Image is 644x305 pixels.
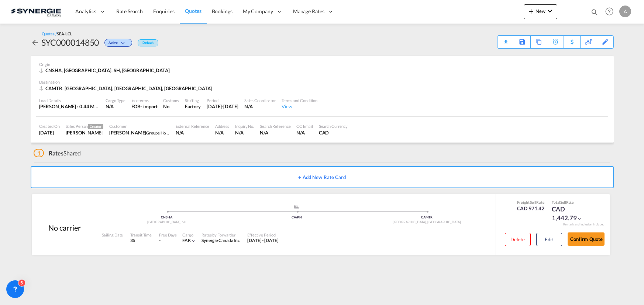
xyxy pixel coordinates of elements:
div: External Reference [176,123,209,129]
div: - import [140,103,157,110]
span: Enquiries [153,8,175,14]
div: FOB [131,103,141,110]
img: 1f56c880d42311ef80fc7dca854c8e59.png [11,3,61,20]
div: Destination [39,79,605,85]
div: Customs [163,98,179,103]
div: Pierre Souligny [109,129,170,136]
div: CAMTR, Montreal, QC, Americas [39,85,214,92]
div: N/A [106,103,125,110]
div: CAVAN [232,215,362,220]
div: Search Reference [260,123,290,129]
div: Inquiry No. [235,123,254,129]
div: Transit Time [130,232,152,238]
span: Manage Rates [293,8,324,15]
div: Created On [39,123,60,129]
span: CNSHA, [GEOGRAPHIC_DATA], SH, [GEOGRAPHIC_DATA] [45,67,170,73]
div: icon-magnify [590,8,599,19]
div: Stuffing [185,98,201,103]
div: Factory Stuffing [185,103,201,110]
div: N/A [244,103,276,110]
span: [DATE] - [DATE] [247,238,279,243]
md-icon: icon-download [501,37,510,42]
div: Search Currency [319,123,348,129]
div: CNSHA [102,215,232,220]
div: Save As Template [514,36,530,48]
div: Sales Person [66,123,103,129]
button: Delete [505,233,531,246]
div: Default [138,39,158,46]
span: Active [109,41,119,48]
div: N/A [215,129,229,136]
md-icon: icon-arrow-left [31,38,39,47]
div: N/A [296,129,313,136]
div: [PERSON_NAME] : 0.44 MT | Volumetric Wt : 9.00 CBM | Chargeable Wt : 9.00 W/M [39,103,100,110]
span: 1 [34,149,44,157]
div: Origin [39,62,605,67]
button: Confirm Quote [568,232,605,246]
button: icon-plus 400-fgNewicon-chevron-down [524,4,557,19]
div: Adriana Groposila [66,129,103,136]
div: Change Status Here [99,36,134,48]
div: A [619,6,631,17]
div: N/A [260,129,290,136]
div: 17 Sep 2025 - 30 Sep 2025 [247,238,279,244]
div: SYC000014850 [41,36,99,48]
md-icon: icon-chevron-down [191,238,196,243]
span: Creator [88,124,103,129]
div: Change Status Here [104,39,132,47]
span: New [527,8,554,14]
span: Analytics [75,8,96,15]
div: Freight Rate [517,200,545,205]
span: SEA-LCL [57,31,72,36]
div: Shared [34,149,81,157]
div: icon-arrow-left [31,36,41,48]
button: + Add New Rate Card [31,166,614,188]
button: Edit [536,233,562,246]
div: 17 Sep 2025 [39,129,60,136]
div: CC Email [296,123,313,129]
span: Rates [49,150,63,157]
div: Period [207,98,238,103]
div: Sailing Date [102,232,123,238]
md-icon: icon-chevron-down [577,216,582,221]
md-icon: icon-magnify [590,8,599,16]
div: 35 [130,238,152,244]
div: No carrier [48,222,80,233]
span: Groupe Hockey [146,130,174,136]
md-icon: assets/icons/custom/ship-fill.svg [292,205,301,208]
div: View [282,103,317,110]
div: Synergie Canada Inc [202,238,240,244]
div: [GEOGRAPHIC_DATA], SH [102,220,232,225]
div: Incoterms [131,98,158,103]
span: Synergie Canada Inc [202,238,240,243]
div: Quotes /SEA-LCL [42,31,73,36]
span: FAK [182,238,191,243]
span: Bookings [212,8,233,14]
span: Quotes [185,8,201,14]
span: Sell [530,200,536,204]
md-icon: icon-chevron-down [120,41,128,45]
div: Remark and Inclusion included [558,222,610,227]
div: Free Days [159,232,177,238]
div: Cargo [182,232,196,238]
md-icon: icon-chevron-down [545,7,554,15]
div: Load Details [39,98,100,103]
div: CAD [319,129,348,136]
div: No [163,103,179,110]
div: 30 Sep 2025 [207,103,238,110]
md-icon: icon-plus 400-fg [527,7,535,15]
div: CAD 1,442.79 [552,205,589,222]
div: N/A [235,129,254,136]
span: Sell [560,200,566,204]
div: N/A [176,129,209,136]
div: CNSHA, Shanghai, SH, Europe [39,67,172,74]
div: Total Rate [552,200,589,205]
div: Quote PDF is not available at this time [501,36,510,42]
div: [GEOGRAPHIC_DATA], [GEOGRAPHIC_DATA] [362,220,492,225]
div: Effective Period [247,232,279,238]
div: Terms and Condition [282,98,317,103]
div: Customer [109,123,170,129]
div: Cargo Type [106,98,125,103]
div: CAMTR [362,215,492,220]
